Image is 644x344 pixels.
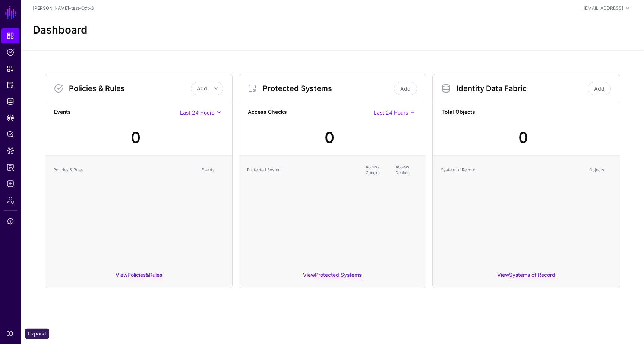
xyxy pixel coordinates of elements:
div: View [433,266,620,288]
a: Policies [1,45,19,60]
th: Access Checks [362,160,392,180]
span: Last 24 Hours [374,109,408,116]
a: Add [394,82,417,95]
span: Last 24 Hours [180,109,214,116]
a: SGNL [4,4,17,21]
a: Protected Systems [315,272,362,278]
span: Protected Systems [7,81,14,89]
a: Systems of Record [509,272,555,278]
a: Reports [1,160,19,175]
div: Expand [25,329,49,339]
strong: Access Checks [248,108,374,117]
span: Identity Data Fabric [7,98,14,105]
span: Add [197,85,207,91]
span: Data Lens [7,147,14,154]
a: [PERSON_NAME]-test-Oct-3 [33,5,94,11]
th: Events [198,160,228,180]
span: Admin [7,196,14,204]
span: Snippets [7,65,14,72]
span: Policy Lens [7,131,14,138]
th: Access Denials [392,160,422,180]
a: Add [588,82,611,95]
a: Policy Lens [1,127,19,142]
a: Protected Systems [1,78,19,93]
div: View & [45,266,232,288]
a: Identity Data Fabric [1,94,19,109]
a: Data Lens [1,143,19,158]
strong: Events [54,108,180,117]
div: [EMAIL_ADDRESS] [584,5,623,12]
th: System of Record [437,160,585,180]
th: Policies & Rules [50,160,198,180]
span: Reports [7,163,14,171]
a: Rules [149,272,162,278]
span: Dashboard [7,32,14,40]
h2: Dashboard [33,24,88,37]
span: CAEP Hub [7,114,14,122]
h3: Identity Data Fabric [457,84,586,93]
div: View [239,266,426,288]
h3: Policies & Rules [69,84,191,93]
a: Dashboard [1,28,19,43]
span: Logs [7,180,14,187]
a: Logs [1,176,19,191]
th: Objects [585,160,615,180]
span: Support [7,218,14,225]
strong: Total Objects [442,108,611,117]
div: 0 [325,126,334,149]
th: Protected System [243,160,362,180]
div: 0 [131,126,141,149]
span: Policies [7,49,14,56]
div: 0 [518,126,528,149]
a: Policies [127,272,146,278]
h3: Protected Systems [263,84,392,93]
a: Admin [1,193,19,207]
a: Snippets [1,61,19,76]
a: CAEP Hub [1,110,19,125]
